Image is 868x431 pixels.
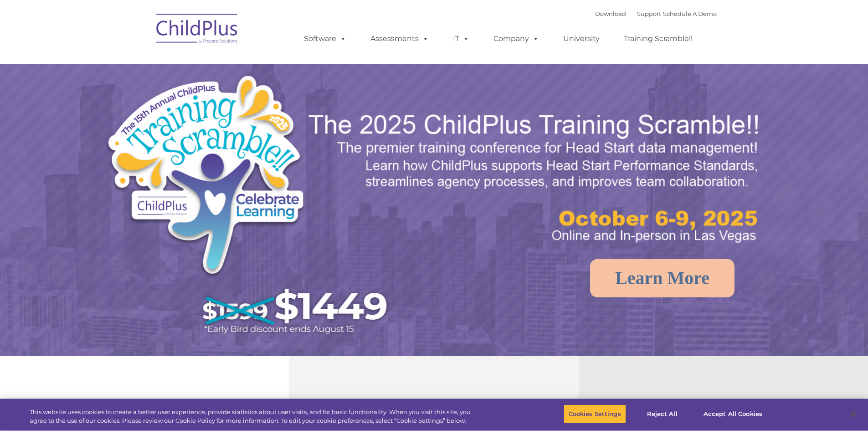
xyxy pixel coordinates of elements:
a: Schedule A Demo [663,10,717,17]
a: Company [484,30,548,48]
a: IT [444,30,478,48]
img: ChildPlus by Procare Solutions [152,7,243,53]
button: Cookies Settings [564,405,626,424]
a: Download [595,10,626,17]
button: Close [843,404,863,424]
a: Assessments [361,30,438,48]
a: Learn More [590,259,734,297]
button: Accept All Cookies [699,405,767,424]
a: Support [637,10,661,17]
a: University [554,30,609,48]
a: Software [295,30,355,48]
font: | [595,10,717,17]
button: Reject All [634,405,691,424]
div: This website uses cookies to create a better user experience, provide statistics about user visit... [30,408,478,426]
a: Training Scramble!! [615,30,702,48]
